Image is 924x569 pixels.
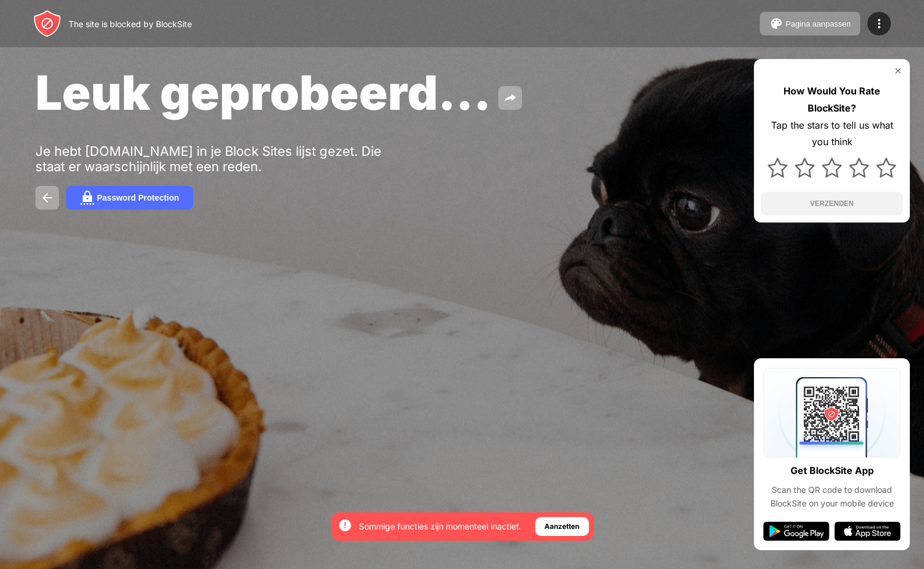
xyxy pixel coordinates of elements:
[763,483,900,510] div: Scan the QR code to download BlockSite on your mobile device
[768,158,788,178] img: star.svg
[834,522,900,541] img: app-store.svg
[66,186,193,210] button: Password Protection
[761,83,903,117] div: How Would You Rate BlockSite?
[791,462,874,479] div: Get BlockSite App
[80,191,94,205] img: password.svg
[761,117,903,151] div: Tap the stars to tell us what you think
[33,9,61,38] img: header-logo.svg
[795,158,815,178] img: star.svg
[544,521,579,532] div: Aanzetten
[97,193,179,202] div: Password Protection
[338,518,352,532] img: error-circle-white.svg
[359,521,521,532] div: Sommige functies zijn momenteel inactief.
[760,12,860,35] button: Pagina aanpassen
[849,158,869,178] img: star.svg
[503,91,517,105] img: share.svg
[876,158,896,178] img: star.svg
[761,192,903,215] button: VERZENDEN
[872,17,886,31] img: menu-icon.svg
[769,17,783,31] img: pallet.svg
[763,522,830,541] img: google-play.svg
[763,368,900,457] img: qrcode.svg
[40,191,54,205] img: back.svg
[68,19,192,29] div: The site is blocked by BlockSite
[35,64,491,121] span: Leuk geprobeerd...
[786,19,851,28] div: Pagina aanpassen
[893,66,903,76] img: rate-us-close.svg
[822,158,842,178] img: star.svg
[35,143,400,174] div: Je hebt [DOMAIN_NAME] in je Block Sites lijst gezet. Die staat er waarschijnlijk met een reden.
